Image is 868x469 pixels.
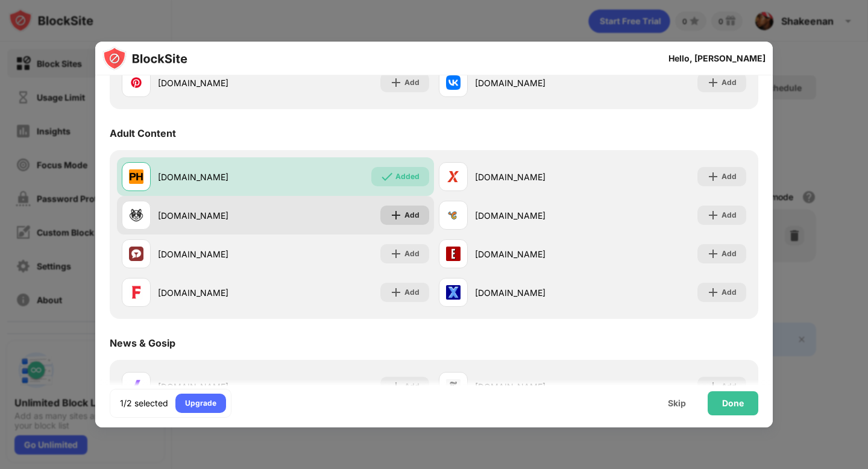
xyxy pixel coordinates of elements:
[110,127,176,139] div: Adult Content
[722,209,737,221] div: Add
[158,286,275,299] div: [DOMAIN_NAME]
[722,286,737,298] div: Add
[475,286,593,299] div: [DOMAIN_NAME]
[446,208,461,222] img: favicons
[722,398,744,408] div: Done
[120,397,168,409] div: 1/2 selected
[475,209,593,222] div: [DOMAIN_NAME]
[404,248,420,260] div: Add
[110,337,175,349] div: News & Gosip
[404,77,420,89] div: Add
[475,171,593,183] div: [DOMAIN_NAME]
[722,248,737,260] div: Add
[446,75,461,90] img: favicons
[446,285,461,300] img: favicons
[404,286,420,298] div: Add
[668,54,766,63] div: Hello, [PERSON_NAME]
[475,248,593,260] div: [DOMAIN_NAME]
[722,77,737,89] div: Add
[158,209,275,222] div: [DOMAIN_NAME]
[404,209,420,221] div: Add
[129,285,143,300] img: favicons
[102,46,187,71] img: logo-blocksite.svg
[446,247,461,261] img: favicons
[185,397,216,409] div: Upgrade
[158,248,275,260] div: [DOMAIN_NAME]
[129,247,143,261] img: favicons
[395,171,420,183] div: Added
[129,169,143,184] img: favicons
[722,171,737,183] div: Add
[129,75,143,90] img: favicons
[129,208,143,222] img: favicons
[446,169,461,184] img: favicons
[158,171,275,183] div: [DOMAIN_NAME]
[475,77,593,89] div: [DOMAIN_NAME]
[158,77,275,89] div: [DOMAIN_NAME]
[668,398,686,408] div: Skip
